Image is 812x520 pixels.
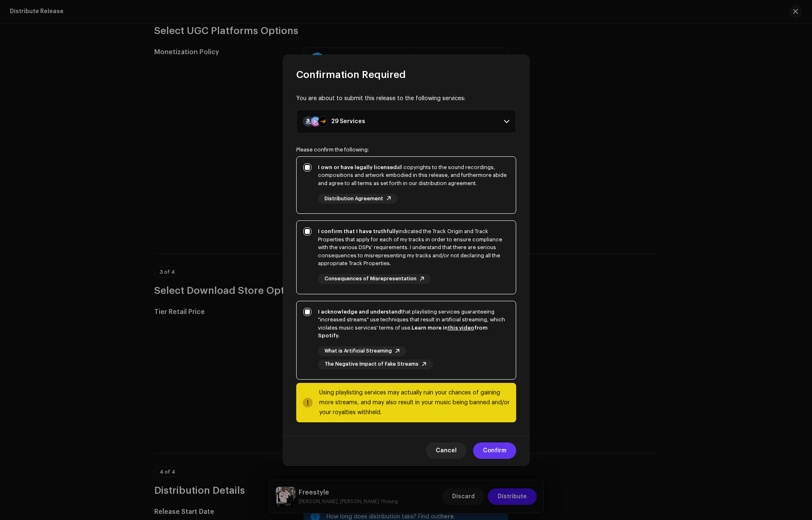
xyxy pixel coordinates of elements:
[448,325,474,330] a: this video
[483,442,506,459] span: Confirm
[325,348,392,354] span: What is Artificial Streaming
[296,110,516,133] p-accordion-header: 29 Services
[318,163,509,188] div: all copyrights to the sound recordings, compositions and artwork embodied in this release, and fu...
[473,442,516,459] button: Confirm
[325,362,419,367] span: The Negative Impact of Fake Streams
[426,442,467,459] button: Cancel
[296,301,516,380] p-togglebutton: I acknowledge and understandthat playlisting services guaranteeing "increased streams" use techni...
[296,220,516,294] p-togglebutton: I confirm that I have truthfullyindicated the Track Origin and Track Properties that apply for ea...
[318,308,509,340] div: that playlisting services guaranteeing "increased streams" use techniques that result in artifici...
[318,227,509,268] div: indicated the Track Origin and Track Properties that apply for each of my tracks in order to ensu...
[296,156,516,214] p-togglebutton: I own or have legally licensedall copyrights to the sound recordings, compositions and artwork em...
[325,276,416,282] span: Consequences of Misrepresentation
[318,165,397,170] strong: I own or have legally licensed
[296,94,516,103] div: You are about to submit this release to the following services:
[331,118,365,125] div: 29 Services
[436,442,457,459] span: Cancel
[319,388,510,417] div: Using playlisting services may actually ruin your chances of gaining more streams, and may also r...
[325,196,383,202] span: Distribution Agreement
[318,309,401,314] strong: I acknowledge and understand
[296,147,516,153] div: Please confirm the following:
[296,68,406,81] span: Confirmation Required
[318,325,487,339] strong: Learn more in from Spotify.
[318,229,398,234] strong: I confirm that I have truthfully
